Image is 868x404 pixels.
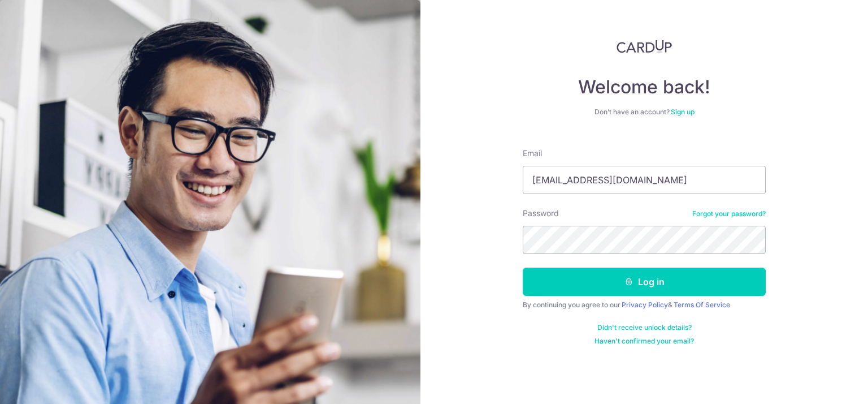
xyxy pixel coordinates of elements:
a: Didn't receive unlock details? [597,323,692,332]
a: Sign up [671,108,695,116]
a: Terms Of Service [674,300,730,309]
label: Password [523,208,559,219]
h4: Welcome back! [523,76,766,98]
input: Enter your Email [523,166,766,194]
a: Privacy Policy [622,300,668,309]
div: By continuing you agree to our & [523,300,766,310]
a: Haven't confirmed your email? [594,337,694,346]
button: Log in [523,268,766,296]
div: Don’t have an account? [523,108,766,117]
img: CardUp Logo [617,40,672,53]
a: Forgot your password? [692,209,766,218]
label: Email [523,148,542,159]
